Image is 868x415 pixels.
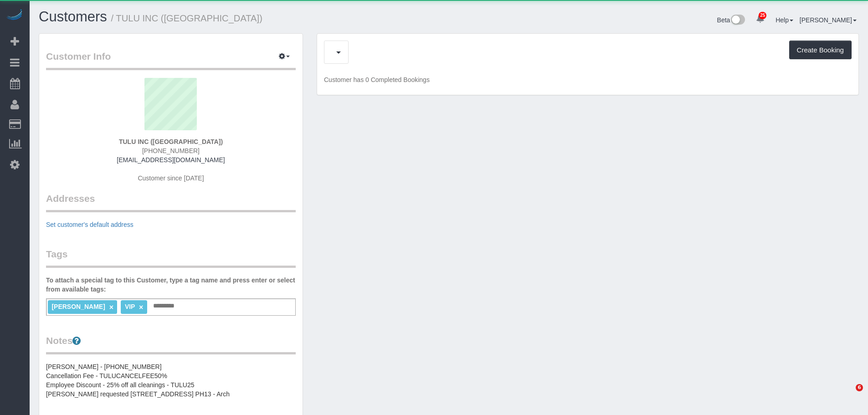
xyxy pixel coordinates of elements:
[46,247,296,268] legend: Tags
[730,15,745,26] img: New interface
[717,16,745,24] a: Beta
[751,9,769,29] a: 25
[856,384,863,391] span: 6
[109,303,113,311] a: ×
[46,276,296,294] label: To attach a special tag to this Customer, type a tag name and press enter or select from availabl...
[837,384,859,406] iframe: Intercom live chat
[51,303,105,310] span: [PERSON_NAME]
[39,9,107,25] a: Customers
[139,303,143,311] a: ×
[5,9,24,22] img: Automaid Logo
[111,13,262,23] small: / TULU INC ([GEOGRAPHIC_DATA])
[759,12,766,19] span: 25
[117,156,225,164] a: [EMAIL_ADDRESS][DOMAIN_NAME]
[138,174,204,182] span: Customer since [DATE]
[142,147,200,154] span: [PHONE_NUMBER]
[46,334,296,354] legend: Notes
[46,50,296,70] legend: Customer Info
[324,75,852,84] p: Customer has 0 Completed Bookings
[789,41,852,60] button: Create Booking
[119,138,223,145] strong: TULU INC ([GEOGRAPHIC_DATA])
[46,362,296,399] pre: [PERSON_NAME] - [PHONE_NUMBER] Cancellation Fee - TULUCANCELFEE50% Employee Discount - 25% off al...
[46,221,134,228] a: Set customer's default address
[800,16,857,24] a: [PERSON_NAME]
[125,303,135,310] span: VIP
[776,16,793,24] a: Help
